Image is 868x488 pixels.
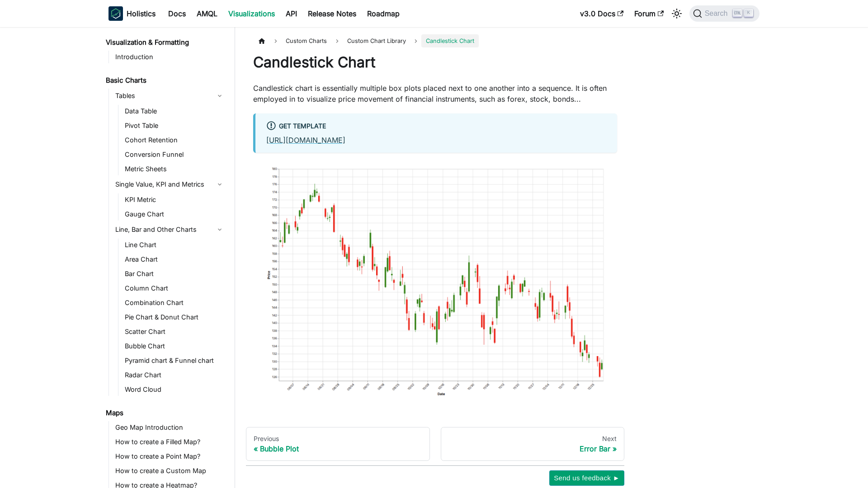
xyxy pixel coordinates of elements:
[122,193,227,206] a: KPI Metric
[122,282,227,295] a: Column Chart
[441,427,625,461] a: NextError Bar
[246,427,430,461] a: PreviousBubble Plot
[122,253,227,266] a: Area Chart
[113,465,227,477] a: How to create a Custom Map
[122,369,227,381] a: Radar Chart
[122,239,227,251] a: Line Chart
[122,105,227,117] a: Data Table
[347,38,406,44] span: Custom Chart Library
[254,444,422,453] div: Bubble Plot
[575,6,629,21] a: v3.0 Docs
[122,148,227,161] a: Conversion Funnel
[253,160,617,403] img: reporting-custom-chart/candlestick
[103,407,227,419] a: Maps
[108,6,123,21] img: Holistics
[103,74,227,87] a: Basic Charts
[253,53,617,71] h1: Candlestick Chart
[689,5,759,22] button: Search (Ctrl+K)
[253,34,617,47] nav: Breadcrumbs
[113,89,227,103] a: Tables
[127,8,156,19] b: Holistics
[122,354,227,367] a: Pyramid chart & Funnel chart
[113,51,227,63] a: Introduction
[99,27,235,488] nav: Docs sidebar
[223,6,280,21] a: Visualizations
[122,383,227,396] a: Word Cloud
[122,208,227,221] a: Gauge Chart
[122,134,227,146] a: Cohort Retention
[122,163,227,175] a: Metric Sheets
[302,6,362,21] a: Release Notes
[266,121,606,132] div: Get Template
[448,444,617,453] div: Error Bar
[629,6,669,21] a: Forum
[266,136,345,145] a: [URL][DOMAIN_NAME]
[113,450,227,463] a: How to create a Point Map?
[163,6,191,21] a: Docs
[448,435,617,443] div: Next
[108,6,156,21] a: HolisticsHolistics
[122,325,227,338] a: Scatter Chart
[421,34,479,47] span: Candlestick Chart
[362,6,405,21] a: Roadmap
[343,34,410,47] a: Custom Chart Library
[103,36,227,49] a: Visualization & Formatting
[280,6,302,21] a: API
[702,9,733,18] span: Search
[549,470,624,486] button: Send us feedback ►
[281,34,331,47] span: Custom Charts
[122,311,227,324] a: Pie Chart & Donut Chart
[253,34,270,47] a: Home page
[122,119,227,132] a: Pivot Table
[670,6,684,21] button: Switch between dark and light mode (currently light mode)
[122,296,227,309] a: Combination Chart
[246,427,624,461] nav: Docs pages
[122,340,227,352] a: Bubble Chart
[254,435,422,443] div: Previous
[113,421,227,434] a: Geo Map Introduction
[554,472,620,484] span: Send us feedback ►
[113,177,227,192] a: Single Value, KPI and Metrics
[253,83,617,104] p: Candlestick chart is essentially multiple box plots placed next to one another into a sequence. I...
[191,6,223,21] a: AMQL
[113,436,227,448] a: How to create a Filled Map?
[113,222,227,237] a: Line, Bar and Other Charts
[744,9,753,17] kbd: K
[122,267,227,280] a: Bar Chart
